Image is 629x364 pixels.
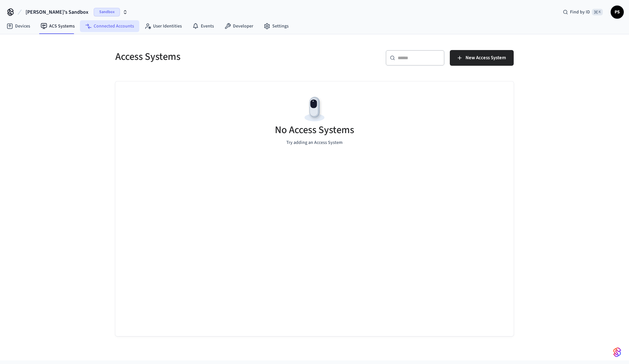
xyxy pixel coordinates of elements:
img: Devices Empty State [300,95,329,124]
span: [PERSON_NAME]'s Sandbox [26,8,88,16]
h5: No Access Systems [275,123,354,137]
a: Settings [258,20,294,32]
a: Developer [219,20,258,32]
a: Devices [1,20,35,32]
button: New Access System [450,50,514,66]
a: Connected Accounts [80,20,139,32]
button: PS [611,6,624,19]
span: New Access System [466,54,506,62]
div: Find by ID⌘ K [558,6,608,18]
a: User Identities [139,20,187,32]
h5: Access Systems [115,50,311,63]
span: Sandbox [94,8,120,16]
span: PS [611,6,623,18]
p: Try adding an Access System [286,139,343,146]
a: Events [187,20,219,32]
span: Find by ID [570,9,590,15]
a: ACS Systems [35,20,80,32]
span: ⌘ K [592,9,603,15]
img: SeamLogoGradient.69752ec5.svg [613,347,621,357]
